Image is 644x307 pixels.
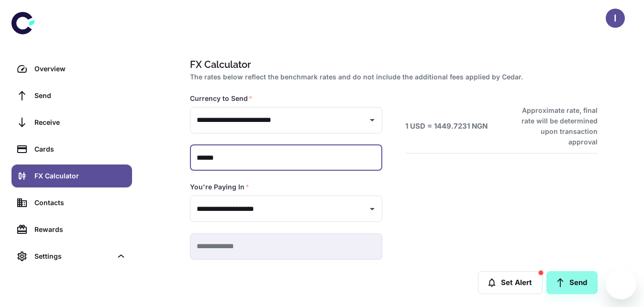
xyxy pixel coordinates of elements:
[546,271,598,294] a: Send
[190,182,249,192] label: You're Paying In
[34,90,126,101] div: Send
[34,197,126,208] div: Contacts
[511,105,598,147] h6: Approximate rate, final rate will be determined upon transaction approval
[11,138,132,161] a: Cards
[190,57,594,72] h1: FX Calculator
[11,84,132,107] a: Send
[478,271,543,294] button: Set Alert
[34,144,126,154] div: Cards
[34,171,126,181] div: FX Calculator
[366,202,379,216] button: Open
[606,9,625,28] button: I
[366,113,379,127] button: Open
[11,191,132,214] a: Contacts
[34,117,126,128] div: Receive
[606,269,636,299] iframe: Button to launch messaging window
[190,94,253,103] label: Currency to Send
[11,111,132,134] a: Receive
[34,251,112,262] div: Settings
[34,224,126,235] div: Rewards
[11,57,132,80] a: Overview
[34,64,126,74] div: Overview
[405,121,488,132] h6: 1 USD = 1449.7231 NGN
[11,245,132,268] div: Settings
[11,164,132,187] a: FX Calculator
[11,218,132,241] a: Rewards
